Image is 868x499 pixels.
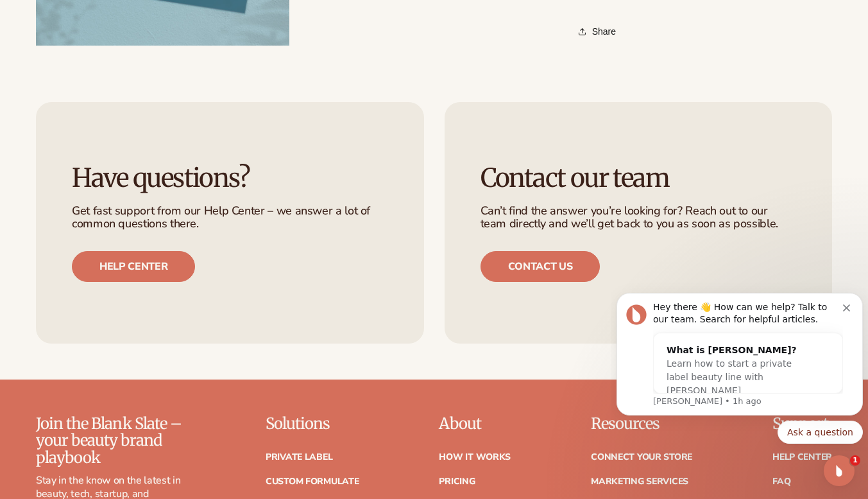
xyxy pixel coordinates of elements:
[266,453,332,462] a: Private label
[36,416,182,466] p: Join the Blank Slate – your beauty brand playbook
[439,453,511,462] a: How It Works
[772,477,790,486] a: FAQ
[591,453,692,462] a: Connect your store
[850,455,860,466] span: 1
[439,477,475,486] a: Pricing
[72,251,195,282] a: Help center
[72,205,388,231] p: Get fast support from our Help Center – we answer a lot of common questions there.
[579,17,620,46] button: Share
[481,164,797,192] h3: Contact our team
[481,205,797,231] p: Can’t find the answer you’re looking for? Reach out to our team directly and we’ll get back to yo...
[611,281,868,451] iframe: Intercom notifications message
[481,251,600,282] a: Contact us
[591,416,692,432] p: Resources
[266,477,359,486] a: Custom formulate
[439,416,511,432] p: About
[772,453,832,462] a: Help Center
[72,164,388,192] h3: Have questions?
[591,477,688,486] a: Marketing services
[824,455,855,486] iframe: Intercom live chat
[266,416,359,432] p: Solutions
